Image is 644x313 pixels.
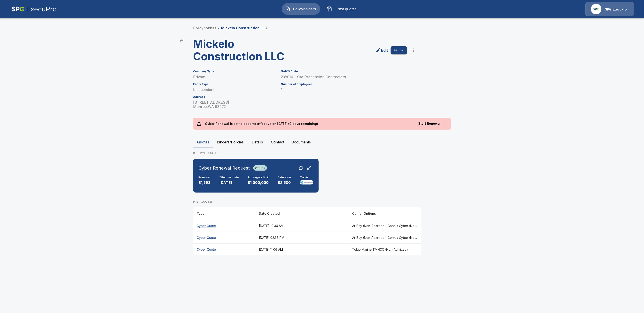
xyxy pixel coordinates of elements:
[375,47,389,54] a: edit
[381,48,388,53] p: Edit
[412,120,447,128] button: Start Renewal
[605,7,627,12] p: SPG ExecuPro
[193,244,255,255] th: Cyber Quote
[193,137,213,147] button: Quotes
[349,207,421,220] th: Carrier Options
[198,180,211,185] p: $1,593
[248,180,269,185] p: $1,000,000
[193,200,421,204] p: PAST QUOTES
[255,207,349,220] th: Date Created
[247,137,267,147] button: Details
[278,176,291,179] h6: Retention
[218,25,219,31] li: /
[334,6,359,12] span: Past quotes
[201,118,322,130] p: Cyber Renewal is set to become effective on [DATE] (0 days remaining)
[253,166,267,170] span: Offline
[220,180,239,185] p: [DATE]
[193,26,216,30] a: Policyholders
[255,232,349,244] th: [DATE] 02:36 PM
[349,220,421,232] th: At-Bay (Non-Admitted), Corvus Cyber (Non-Admitted), Beazley, Elpha (Non-Admitted) Enhanced, Elpha...
[193,232,255,244] th: Cyber Quote
[409,46,418,55] button: more
[327,6,333,12] img: Past quotes Icon
[177,36,186,45] a: back
[193,70,275,73] h6: Company Type
[281,83,407,86] h6: Number of Employees
[255,220,349,232] th: [DATE] 10:34 AM
[300,176,313,179] h6: Carrier
[11,2,57,16] img: AA Logo
[324,3,362,15] button: Past quotes IconPast quotes
[267,137,288,147] button: Contact
[193,100,275,109] p: [STREET_ADDRESS] Monroe , WA 98272
[193,220,255,232] th: Cyber Quote
[282,3,320,15] button: Policyholders IconPolicyholders
[193,207,421,255] table: responsive table
[193,137,451,147] div: policyholder tabs
[391,46,407,55] button: Quote
[198,164,250,172] h6: Cyber Renewal Request
[300,180,313,185] img: Carrier
[193,75,275,79] p: Private
[292,6,317,12] span: Policyholders
[221,25,267,31] p: Mickelo Construction LLC
[278,180,291,185] p: $2,500
[591,4,601,14] img: Agency Icon
[193,207,255,220] th: Type
[248,176,269,179] h6: Aggregate limit
[193,83,275,86] h6: Entity Type
[198,176,211,179] h6: Premium
[255,244,349,255] th: [DATE] 11:06 AM
[349,244,421,255] th: Tokio Marine TMHCC (Non-Admitted)
[285,6,290,12] img: Policyholders Icon
[193,88,275,92] p: Independent
[193,38,304,63] h3: Mickelo Construction LLC
[281,88,407,92] p: 1
[349,232,421,244] th: At-Bay (Non-Admitted), Corvus Cyber (Non-Admitted), Beazley, Elpha (Non-Admitted) Enhanced, Elpha...
[193,151,451,155] p: RENEWAL QUOTES
[281,75,407,79] p: 238910 - Site Preparation Contractors
[193,95,275,99] h6: Address
[281,70,407,73] h6: NAICS Code
[220,176,239,179] h6: Effective date
[193,25,267,31] nav: breadcrumb
[213,137,247,147] button: Binders/Policies
[585,2,634,16] a: Agency IconSPG ExecuPro
[288,137,314,147] button: Documents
